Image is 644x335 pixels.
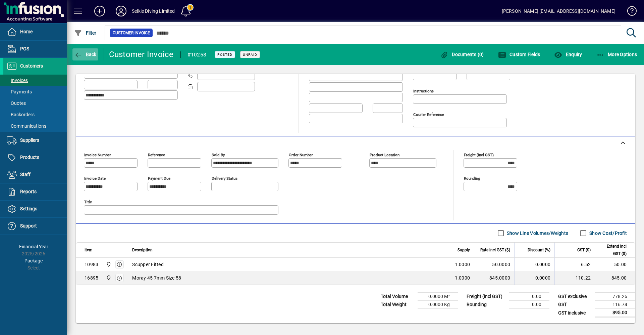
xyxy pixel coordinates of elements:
a: Settings [3,201,67,217]
span: Supply [458,246,470,254]
a: POS [3,41,67,57]
span: Quotes [7,100,26,106]
div: Selkie Diving Limited [132,6,175,16]
span: Filter [74,30,97,36]
span: 1.0000 [455,261,470,268]
td: GST exclusive [555,293,595,301]
mat-label: Product location [370,153,399,157]
span: Documents (0) [440,52,484,57]
a: Support [3,218,67,235]
span: POS [20,46,29,51]
span: Settings [20,206,37,211]
button: Enquiry [552,48,584,60]
a: Suppliers [3,132,67,149]
div: 16895 [85,275,98,281]
span: Support [20,223,37,228]
span: Staff [20,172,31,177]
span: Custom Fields [498,52,540,57]
a: Products [3,149,67,166]
a: Reports [3,183,67,200]
a: Home [3,24,67,40]
div: 10983 [85,261,98,268]
span: Invoices [7,78,28,83]
td: 895.00 [595,309,635,317]
a: Payments [3,86,67,97]
td: 0.00 [509,293,549,301]
label: Show Cost/Profit [588,230,627,237]
button: Filter [72,27,98,39]
app-page-header-button: Back [67,48,104,60]
span: Package [24,258,43,263]
button: More Options [595,48,639,60]
span: Customers [20,63,43,69]
div: 845.0000 [478,275,510,281]
span: Shop [104,274,112,282]
span: Unpaid [243,52,257,57]
mat-label: Instructions [413,89,434,93]
span: Posted [217,52,232,57]
span: Home [20,29,33,34]
mat-label: Freight (incl GST) [464,153,494,157]
span: Enquiry [554,52,582,57]
td: 110.22 [554,271,595,285]
td: 0.0000 [514,271,554,285]
label: Show Line Volumes/Weights [505,230,568,237]
span: Products [20,155,39,160]
div: 50.0000 [478,261,510,268]
div: [PERSON_NAME] [EMAIL_ADDRESS][DOMAIN_NAME] [502,6,615,16]
mat-label: Payment due [148,176,170,181]
span: Communications [7,123,46,129]
td: 0.0000 Kg [418,301,458,309]
span: Back [74,52,97,57]
td: 0.0000 M³ [418,293,458,301]
span: Discount (%) [528,246,550,254]
button: Add [89,5,110,17]
a: Backorders [3,109,67,120]
mat-label: Reference [148,153,165,157]
a: Staff [3,166,67,183]
mat-label: Order number [289,153,313,157]
mat-label: Title [84,200,92,204]
mat-label: Invoice date [84,176,106,181]
a: Quotes [3,97,67,109]
span: Reports [20,189,37,194]
button: Custom Fields [496,48,542,60]
span: Shop [104,261,112,268]
td: 6.52 [554,258,595,271]
span: Payments [7,89,32,94]
td: 50.00 [595,258,635,271]
span: Backorders [7,112,35,117]
a: Communications [3,120,67,132]
td: 778.26 [595,293,635,301]
span: Extend incl GST ($) [599,243,627,257]
span: 1.0000 [455,275,470,281]
span: More Options [596,52,637,57]
td: GST inclusive [555,309,595,317]
button: Profile [110,5,132,17]
a: Knowledge Base [622,1,636,23]
td: 845.00 [595,271,635,285]
span: Suppliers [20,137,39,143]
td: 116.74 [595,301,635,309]
td: 0.00 [509,301,549,309]
span: Item [85,246,93,254]
mat-label: Delivery status [212,176,237,181]
button: Back [72,48,98,60]
td: Total Volume [377,293,418,301]
span: Financial Year [19,244,48,249]
span: Scupper Fitted [132,261,164,268]
td: Freight (incl GST) [463,293,509,301]
td: GST [555,301,595,309]
td: Rounding [463,301,509,309]
td: Total Weight [377,301,418,309]
div: Customer Invoice [109,49,174,60]
mat-label: Sold by [212,153,225,157]
a: Invoices [3,75,67,86]
span: GST ($) [577,246,591,254]
span: Description [132,246,153,254]
span: Rate incl GST ($) [480,246,510,254]
span: Customer Invoice [113,30,150,36]
button: Documents (0) [439,48,486,60]
mat-label: Invoice number [84,153,111,157]
mat-label: Rounding [464,176,480,181]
